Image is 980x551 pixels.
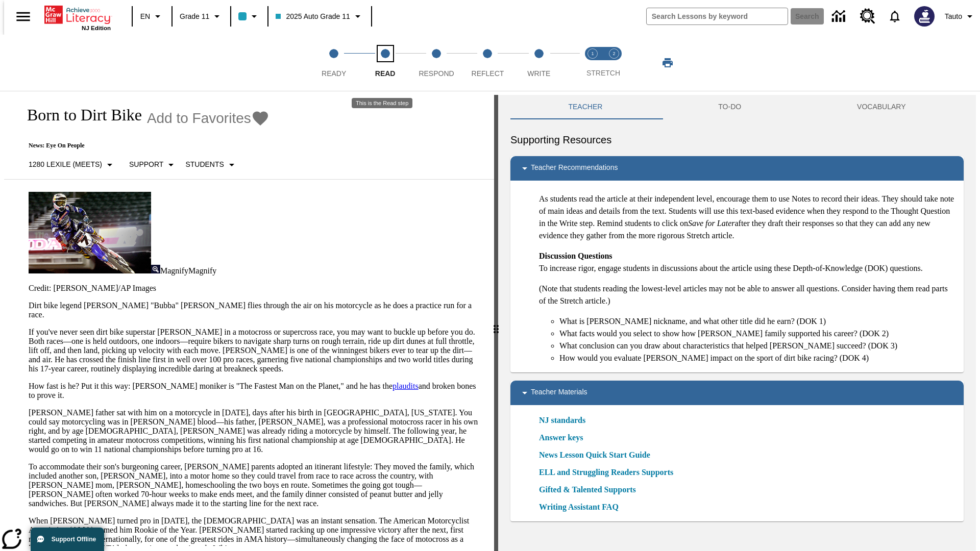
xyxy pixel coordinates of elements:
button: Add to Favorites - Born to Dirt Bike [147,109,269,127]
p: Teacher Recommendations [531,162,618,174]
p: Support [129,159,163,170]
button: Ready step 1 of 5 [304,35,363,91]
text: 1 [591,51,594,56]
button: Language: EN, Select a language [136,7,168,26]
a: Notifications [881,3,908,30]
span: Support Offline [52,536,96,543]
span: Grade 11 [180,11,209,22]
span: Reflect [472,69,504,78]
button: Support Offline [31,528,104,551]
button: Teacher [510,95,660,119]
img: Magnify [151,265,160,273]
h6: Supporting Resources [510,132,964,148]
p: If you've never seen dirt bike superstar [PERSON_NAME] in a motocross or supercross race, you may... [29,328,482,373]
img: Avatar [914,6,935,27]
p: Students [185,159,224,170]
a: NJ standards [539,414,592,427]
span: Add to Favorites [147,110,251,127]
div: This is the Read step [352,98,412,108]
button: VOCABULARY [799,95,964,119]
span: Write [527,69,550,78]
img: Motocross racer James Stewart flies through the air on his dirt bike. [29,192,151,273]
button: Profile/Settings [941,7,980,26]
a: Gifted & Talented Supports [539,484,642,496]
button: Stretch Read step 1 of 2 [578,35,607,91]
p: To accommodate their son's burgeoning career, [PERSON_NAME] parents adopted an itinerant lifestyl... [29,462,482,508]
a: News Lesson Quick Start Guide, Will open in new browser window or tab [539,449,650,461]
strong: Discussion Questions [539,252,612,260]
button: Reflect step 4 of 5 [458,35,517,91]
span: 2025 Auto Grade 11 [276,11,350,22]
a: ELL and Struggling Readers Supports [539,466,679,479]
p: News: Eye On People [16,142,269,149]
button: Select Lexile, 1280 Lexile (Meets) [24,156,120,174]
button: Open side menu [8,2,38,32]
p: 1280 Lexile (Meets) [29,159,102,170]
li: What conclusion can you draw about characteristics that helped [PERSON_NAME] succeed? (DOK 3) [559,340,955,352]
div: Teacher Recommendations [510,156,964,181]
button: Respond step 3 of 5 [407,35,466,91]
a: Resource Center, Will open in new tab [854,3,881,30]
span: Magnify [188,266,216,275]
p: Teacher Materials [531,387,587,399]
p: (Note that students reading the lowest-level articles may not be able to answer all questions. Co... [539,283,955,307]
button: Print [651,54,684,72]
button: Grade: Grade 11, Select a grade [176,7,227,26]
li: What is [PERSON_NAME] nickname, and what other title did he earn? (DOK 1) [559,315,955,328]
p: How fast is he? Put it this way: [PERSON_NAME] moniker is "The Fastest Man on the Planet," and he... [29,382,482,400]
div: Press Enter or Spacebar and then press right and left arrow keys to move the slider [494,95,498,551]
a: Data Center [826,3,854,31]
a: plaudits [393,382,419,390]
a: Answer keys, Will open in new browser window or tab [539,432,583,444]
button: Class color is light blue. Change class color [234,7,264,26]
button: TO-DO [660,95,799,119]
text: 2 [612,51,615,56]
div: activity [498,95,976,551]
button: Scaffolds, Support [125,156,181,174]
span: EN [140,11,150,22]
button: Read step 2 of 5 [355,35,414,91]
p: As students read the article at their independent level, encourage them to use Notes to record th... [539,193,955,242]
div: Teacher Materials [510,381,964,405]
p: Credit: [PERSON_NAME]/AP Images [29,284,482,293]
span: STRETCH [586,69,620,77]
li: What facts would you select to show how [PERSON_NAME] family supported his career? (DOK 2) [559,328,955,340]
p: [PERSON_NAME] father sat with him on a motorcycle in [DATE], days after his birth in [GEOGRAPHIC_... [29,408,482,454]
button: Stretch Respond step 2 of 2 [599,35,629,91]
button: Select Student [181,156,241,174]
p: Dirt bike legend [PERSON_NAME] "Bubba" [PERSON_NAME] flies through the air on his motorcycle as h... [29,301,482,319]
span: Tauto [945,11,962,22]
h1: Born to Dirt Bike [16,106,142,124]
button: Write step 5 of 5 [509,35,569,91]
span: Magnify [160,266,188,275]
button: Class: 2025 Auto Grade 11, Select your class [272,7,367,26]
div: Instructional Panel Tabs [510,95,964,119]
input: search field [647,8,788,24]
a: Writing Assistant FAQ [539,501,625,513]
button: Select a new avatar [908,3,941,30]
p: To increase rigor, engage students in discussions about the article using these Depth-of-Knowledg... [539,250,955,274]
em: Save for Later [688,219,735,228]
span: Respond [419,69,454,78]
span: Read [375,69,396,78]
li: How would you evaluate [PERSON_NAME] impact on the sport of dirt bike racing? (DOK 4) [559,352,955,364]
span: NJ Edition [82,25,111,31]
span: Ready [322,69,346,78]
div: reading [4,95,494,546]
div: Home [44,4,111,31]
